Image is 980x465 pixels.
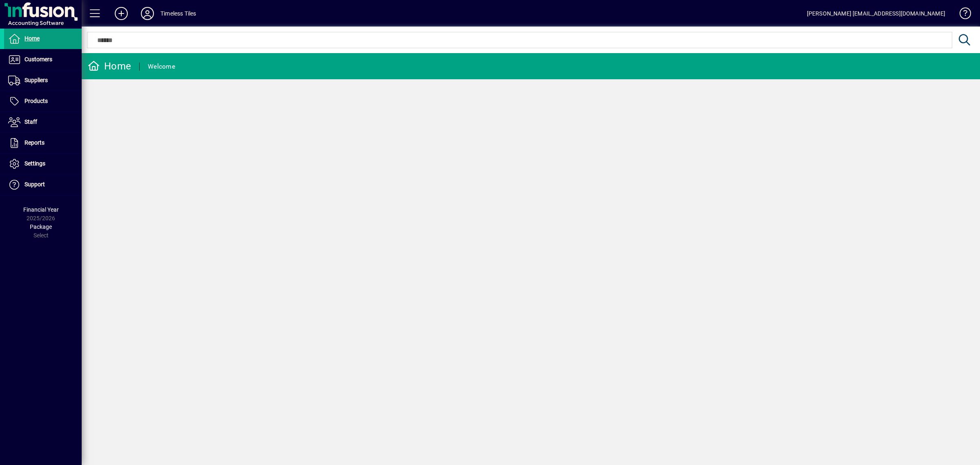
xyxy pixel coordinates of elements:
[23,206,59,213] span: Financial Year
[24,98,48,104] span: Products
[4,49,82,70] a: Customers
[4,154,82,174] a: Settings
[24,56,52,63] span: Customers
[148,60,175,73] div: Welcome
[30,224,52,230] span: Package
[24,118,37,125] span: Staff
[108,6,134,21] button: Add
[4,91,82,112] a: Products
[953,2,970,28] a: Knowledge Base
[4,174,82,195] a: Support
[134,6,160,21] button: Profile
[4,133,82,153] a: Reports
[24,139,45,146] span: Reports
[4,70,82,91] a: Suppliers
[24,35,40,42] span: Home
[24,77,48,83] span: Suppliers
[4,112,82,132] a: Staff
[160,7,196,20] div: Timeless Tiles
[24,160,45,167] span: Settings
[807,7,945,20] div: [PERSON_NAME] [EMAIL_ADDRESS][DOMAIN_NAME]
[24,181,45,188] span: Support
[88,60,131,73] div: Home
